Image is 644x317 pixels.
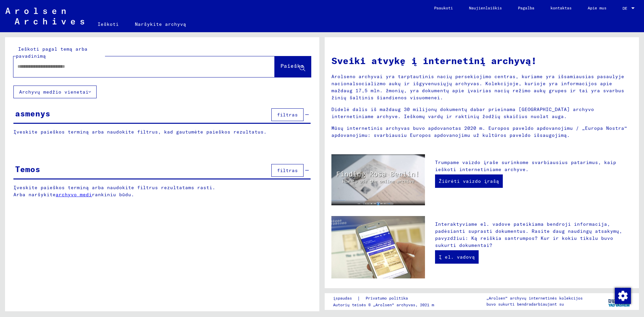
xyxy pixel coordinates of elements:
font: asmenys [15,108,50,118]
a: įspaudas [333,295,357,302]
font: Sveiki atvykę į internetinį archyvą! [331,55,537,66]
a: Naršykite archyvą [127,16,194,32]
font: Naujienlaiškis [469,5,502,10]
font: Autorių teisės © „Arolsen“ archyvas, 2021 m [333,302,434,307]
img: Arolsen_neg.svg [5,8,84,24]
font: filtras [277,167,298,173]
button: filtras [271,164,304,177]
font: Ieškoti [98,21,119,27]
img: video.jpg [331,154,425,205]
font: Interaktyviame el. vadove pateikiama bendroji informacija, padėsianti suprasti dokumentus. Rasite... [435,221,622,248]
font: Paieška [280,62,304,69]
font: Žiūrėti vaizdo įrašą [439,178,499,184]
font: kontaktas [550,5,572,10]
font: Paaukoti [434,5,453,10]
a: Žiūrėti vaizdo įrašą [435,174,503,188]
font: Archyvų medžio vienetai [19,89,89,95]
font: Temos [15,164,40,174]
font: Privatumo politika [366,296,408,301]
font: įspaudas [333,296,352,301]
font: Trumpame vaizdo įraše surinkome svarbiausius patarimus, kaip ieškoti internetiniame archyve. [435,159,616,172]
font: Mūsų internetinis archyvas buvo apdovanotas 2020 m. Europos paveldo apdovanojimu / „Europa Nostra... [331,125,627,138]
img: yv_logo.png [607,293,632,310]
button: filtras [271,108,304,121]
font: Apie mus [588,5,606,10]
font: buvo sukurti bendradarbiaujant su [486,302,564,307]
font: „Arolsen“ archyvų internetinės kolekcijos [486,296,583,301]
font: Arolseno archyvai yra tarptautinis nacių persekiojimo centras, kuriame yra išsamiausias pasaulyje... [331,73,624,101]
font: Pagalba [518,5,534,10]
font: Naršykite archyvą [135,21,186,27]
font: rankiniu būdu. [92,192,134,198]
font: Į el. vadovą [439,254,475,260]
a: archyvo medį [56,192,92,198]
img: eguide.jpg [331,216,425,278]
font: filtras [277,112,298,118]
button: Paieška [275,56,311,77]
font: Didelė dalis iš maždaug 30 milijonų dokumentų dabar prieinama [GEOGRAPHIC_DATA] archyvo interneti... [331,106,594,119]
img: Pakeisti sutikimą [615,288,631,304]
a: Į el. vadovą [435,250,479,264]
a: Ieškoti [90,16,127,32]
font: Arba naršykite [13,192,56,198]
a: Privatumo politika [360,295,416,302]
font: Įveskite paieškos terminą arba naudokite filtrus, kad gautumėte paieškos rezultatus. [13,129,267,135]
font: Ieškoti pagal temą arba pavadinimą [16,46,88,59]
button: Archyvų medžio vienetai [13,86,97,98]
font: | [357,295,360,301]
font: Įveskite paieškos terminą arba naudokite filtrus rezultatams rasti. [13,184,215,191]
font: DE [623,6,627,11]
